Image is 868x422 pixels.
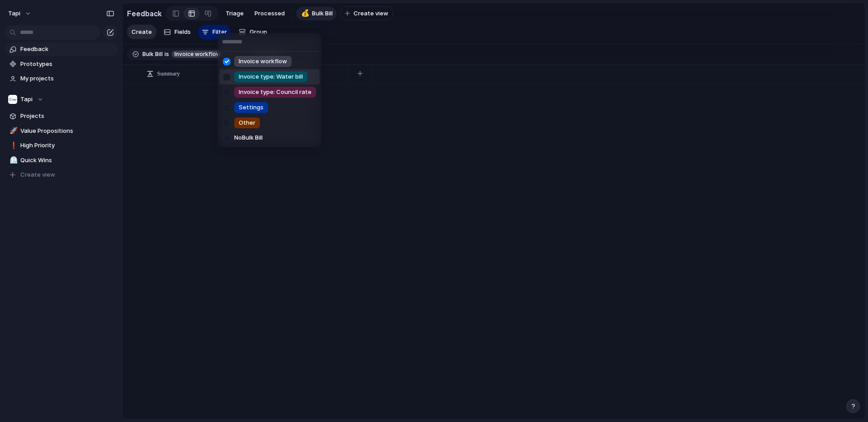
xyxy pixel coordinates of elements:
span: No Bulk Bill [234,133,263,142]
span: Invoice workflow [239,57,287,66]
span: Other [239,118,255,127]
span: Invoice type: Council rate [239,88,311,97]
span: Settings [239,103,264,112]
span: Invoice type: Water bill [239,72,303,81]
